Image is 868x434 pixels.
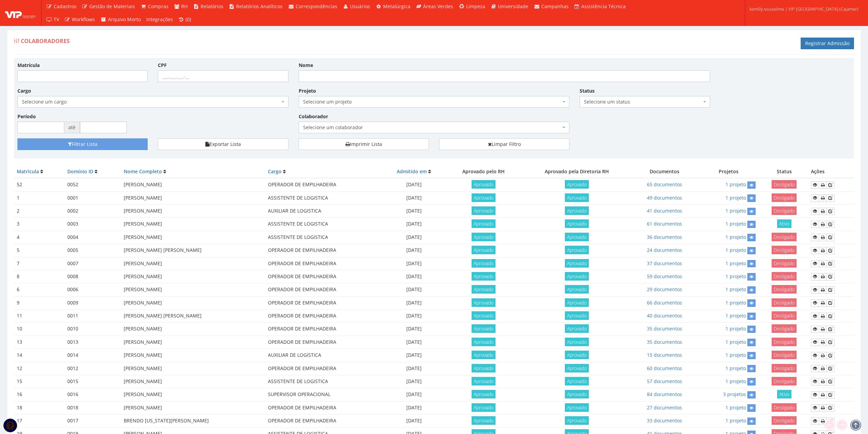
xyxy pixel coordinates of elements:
[17,96,288,108] span: Selecione um cargo
[65,415,121,428] td: 0017
[14,296,65,309] td: 9
[772,364,797,372] span: Desligado
[472,259,496,268] span: Aprovado
[472,272,496,281] span: Aprovado
[382,323,445,336] td: [DATE]
[299,138,429,150] a: Imprimir Lista
[65,231,121,244] td: 0004
[565,338,589,346] span: Aprovado
[772,324,797,333] span: Desligado
[265,401,382,414] td: OPERADOR DE EMPILHADEIRA
[121,310,265,323] td: [PERSON_NAME] [PERSON_NAME]
[565,272,589,281] span: Aprovado
[121,401,265,414] td: [PERSON_NAME]
[772,377,797,385] span: Desligado
[265,231,382,244] td: ASSISTENTE DE LOGISTICA
[14,323,65,336] td: 10
[121,205,265,218] td: [PERSON_NAME]
[772,351,797,359] span: Desligado
[382,257,445,270] td: [DATE]
[723,391,746,397] a: 3 projetos
[565,377,589,385] span: Aprovado
[647,339,682,345] a: 35 documentos
[647,286,682,293] a: 29 documentos
[296,3,337,10] span: Correspondências
[65,336,121,349] td: 0013
[472,351,496,359] span: Aprovado
[772,416,797,425] span: Desligado
[17,87,31,94] label: Cargo
[299,87,316,94] label: Projeto
[647,194,682,201] a: 49 documentos
[472,311,496,320] span: Aprovado
[584,98,701,105] span: Selecione um status
[265,296,382,309] td: OPERADOR DE EMPILHADEIRA
[647,391,682,397] a: 84 documentos
[14,205,65,218] td: 2
[472,324,496,333] span: Aprovado
[303,124,561,131] span: Selecione um colaborador
[772,180,797,189] span: Desligado
[17,113,36,120] label: Período
[382,205,445,218] td: [DATE]
[186,16,191,23] span: (0)
[647,417,682,424] a: 33 documentos
[121,362,265,375] td: [PERSON_NAME]
[158,70,288,82] input: ___.___.___-__
[350,3,370,10] span: Usuários
[265,310,382,323] td: OPERADOR DE EMPILHADEIRA
[647,234,682,240] a: 36 documentos
[647,352,682,358] a: 15 documentos
[725,181,746,188] a: 1 projeto
[565,259,589,268] span: Aprovado
[772,285,797,294] span: Desligado
[14,362,65,375] td: 12
[565,364,589,372] span: Aprovado
[647,312,682,319] a: 40 documentos
[801,38,854,49] a: Registrar Admissão
[647,260,682,267] a: 37 documentos
[65,349,121,362] td: 0014
[472,193,496,202] span: Aprovado
[265,205,382,218] td: AUXILIAR DE LOGISTICA
[65,310,121,323] td: 0011
[772,403,797,412] span: Desligado
[65,218,121,231] td: 0003
[472,246,496,254] span: Aprovado
[98,13,144,26] a: Arquivo Morto
[121,218,265,231] td: [PERSON_NAME]
[772,311,797,320] span: Desligado
[423,3,453,10] span: Áreas Verdes
[201,3,223,10] span: Relatórios
[647,299,682,306] a: 66 documentos
[565,298,589,307] span: Aprovado
[725,273,746,280] a: 1 projeto
[14,178,65,191] td: 52
[382,218,445,231] td: [DATE]
[144,13,176,26] a: Integrações
[772,259,797,268] span: Desligado
[21,37,70,45] span: Colaboradores
[382,336,445,349] td: [DATE]
[521,165,632,178] th: Aprovado pela Diretoria RH
[382,401,445,414] td: [DATE]
[777,219,791,228] span: Ativo
[72,16,95,23] span: Workflows
[265,375,382,388] td: ASSISTENTE DE LOGISTICA
[472,298,496,307] span: Aprovado
[265,323,382,336] td: OPERADOR DE EMPILHADEIRA
[121,375,265,388] td: [PERSON_NAME]
[472,219,496,228] span: Aprovado
[725,194,746,201] a: 1 projeto
[65,362,121,375] td: 0012
[17,138,148,150] button: Filtrar Lista
[65,257,121,270] td: 0007
[725,234,746,240] a: 1 projeto
[760,165,809,178] th: Status
[647,273,682,280] a: 59 documentos
[121,415,265,428] td: BRENDO [US_STATE][PERSON_NAME]
[565,351,589,359] span: Aprovado
[14,388,65,401] td: 16
[299,96,570,108] span: Selecione um projeto
[472,206,496,215] span: Aprovado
